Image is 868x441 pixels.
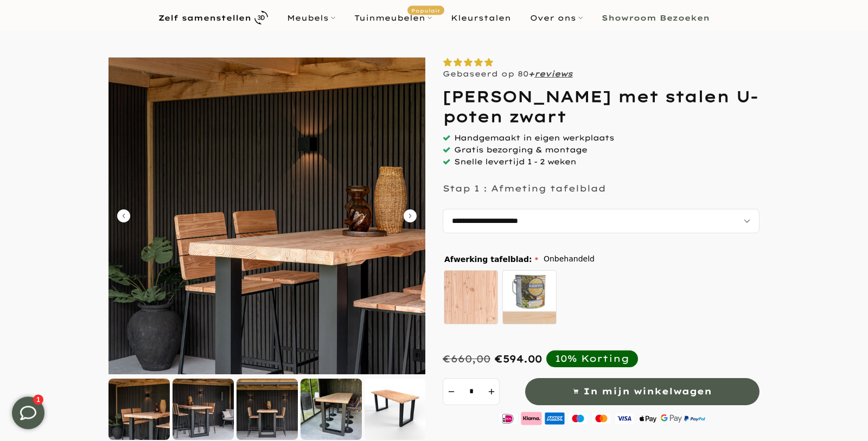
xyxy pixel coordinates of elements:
span: Onbehandeld [544,252,595,266]
select: autocomplete="off" [443,209,759,233]
img: Douglas bartafel met stalen U-poten zwart [173,379,234,440]
button: In mijn winkelwagen [525,378,759,405]
div: €660,00 [443,353,490,365]
a: TuinmeubelenPopulair [345,11,442,24]
p: Stap 1 : Afmeting tafelblad [443,183,606,194]
span: Populair [407,5,444,15]
span: Afwerking tafelblad: [444,255,538,263]
span: In mijn winkelwagen [583,384,712,399]
b: Showroom Bezoeken [602,14,710,22]
b: Zelf samenstellen [158,14,251,22]
a: Meubels [278,11,345,24]
button: Carousel Next Arrow [404,209,417,222]
img: Douglas bartafel met stalen U-poten zwart gepoedercoat [301,379,362,440]
button: decrement [443,378,459,405]
a: Kleurstalen [442,11,521,24]
a: Over ons [521,11,592,24]
img: Douglas bartafel met stalen U-poten zwart [108,57,425,374]
span: €594.00 [495,353,542,365]
strong: + [528,69,534,79]
img: Douglas bartafel met stalen U-poten zwart [237,379,298,440]
span: Gratis bezorging & montage [454,145,587,155]
p: Gebaseerd op 80 [443,69,573,79]
span: Handgemaakt in eigen werkplaats [454,133,614,143]
a: Showroom Bezoeken [592,11,719,24]
img: Rechthoekige douglas houten bartafel - stalen U-poten zwart [365,379,426,440]
button: Carousel Back Arrow [117,209,130,222]
a: reviews [534,69,573,79]
iframe: toggle-frame [1,386,55,440]
img: Douglas bartafel met stalen U-poten zwart [108,379,170,440]
button: increment [483,378,500,405]
span: Snelle levertijd 1 - 2 weken [454,157,576,167]
div: 10% Korting [555,353,629,365]
h1: [PERSON_NAME] met stalen U-poten zwart [443,87,759,126]
input: Quantity [459,378,483,405]
a: Zelf samenstellen [149,8,278,27]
